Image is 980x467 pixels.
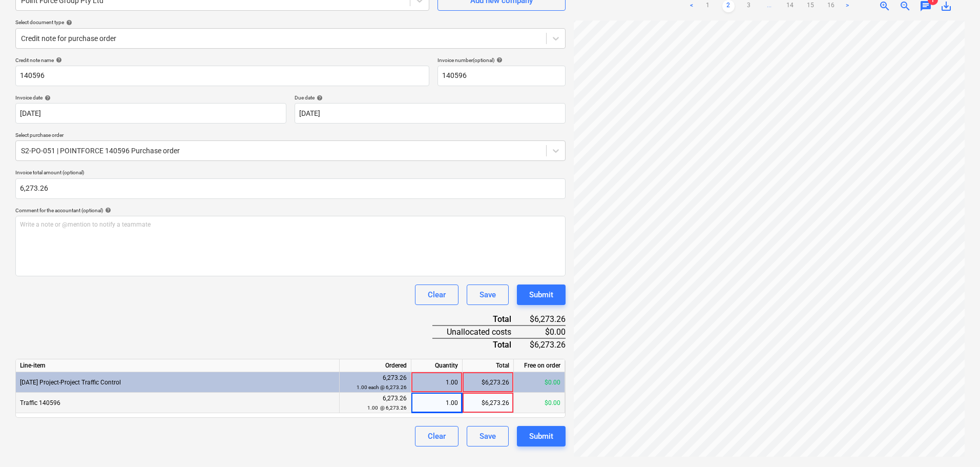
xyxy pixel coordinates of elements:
[357,384,407,390] small: 1.00 each @ 6,273.26
[517,285,566,305] button: Submit
[479,288,496,301] div: Save
[15,94,286,101] div: Invoice date
[43,95,51,101] span: help
[367,405,407,411] small: 1.00 @ 6,273.26
[411,359,463,372] div: Quantity
[463,393,514,413] div: $6,273.26
[514,359,565,372] div: Free on order
[528,326,566,338] div: $0.00
[295,94,566,101] div: Due date
[15,178,566,199] input: Invoice total amount (optional)
[529,288,553,301] div: Submit
[514,372,565,393] div: $0.00
[517,426,566,446] button: Submit
[315,95,323,101] span: help
[15,66,429,86] input: Document name
[15,132,566,140] p: Select purchase order
[463,359,514,372] div: Total
[929,418,980,467] iframe: Chat Widget
[467,426,509,446] button: Save
[415,285,458,305] button: Clear
[415,372,458,393] div: 1.00
[15,19,566,26] div: Select document type
[16,393,340,413] div: Traffic 140596
[415,393,458,413] div: 1.00
[340,359,411,372] div: Ordered
[437,57,566,64] div: Invoice number (optional)
[528,338,566,351] div: $6,273.26
[64,19,72,26] span: help
[528,313,566,326] div: $6,273.26
[20,379,121,386] span: 3-01-35 Project-Project Traffic Control
[344,373,407,392] div: 6,273.26
[54,57,62,63] span: help
[103,207,111,213] span: help
[432,313,527,326] div: Total
[15,103,286,124] input: Invoice date not specified
[494,57,503,63] span: help
[16,359,340,372] div: Line-item
[15,207,566,214] div: Comment for the accountant (optional)
[344,394,407,413] div: 6,273.26
[437,66,566,86] input: Invoice number
[432,338,527,351] div: Total
[529,430,553,443] div: Submit
[432,326,527,338] div: Unallocated costs
[514,393,565,413] div: $0.00
[15,57,429,64] div: Credit note name
[467,285,509,305] button: Save
[479,430,496,443] div: Save
[415,426,458,446] button: Clear
[463,372,514,393] div: $6,273.26
[295,103,566,124] input: Due date not specified
[428,430,446,443] div: Clear
[15,169,566,178] p: Invoice total amount (optional)
[428,288,446,301] div: Clear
